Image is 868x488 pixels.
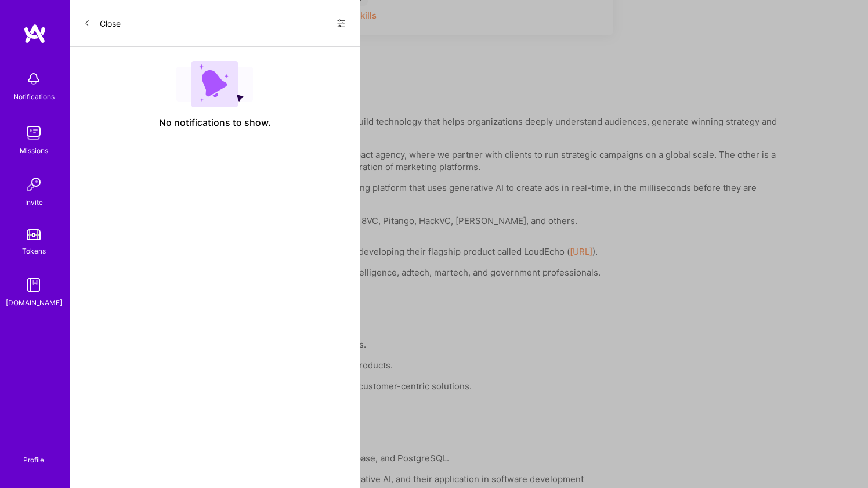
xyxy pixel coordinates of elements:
img: tokens [27,229,41,240]
img: guide book [22,273,45,297]
div: [DOMAIN_NAME] [6,297,62,309]
div: Invite [25,196,43,208]
img: bell [22,67,45,91]
div: Notifications [13,91,55,103]
button: Close [84,14,121,32]
img: logo [23,23,46,44]
img: teamwork [22,121,45,144]
span: No notifications to show. [159,117,271,129]
div: Missions [20,144,48,157]
div: Tokens [22,245,46,257]
a: Profile [19,442,48,465]
img: Invite [22,173,45,196]
img: empty [176,61,253,107]
div: Profile [23,454,44,465]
